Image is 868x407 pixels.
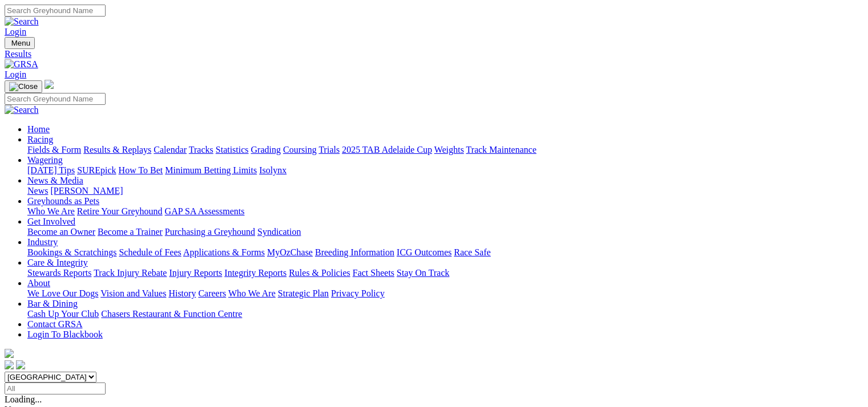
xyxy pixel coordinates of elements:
div: Wagering [27,165,863,176]
div: Bar & Dining [27,309,863,319]
a: Rules & Policies [289,268,350,278]
a: Wagering [27,155,63,165]
input: Select date [5,382,106,394]
a: Privacy Policy [331,288,385,298]
a: Fields & Form [27,145,81,154]
div: Racing [27,145,863,155]
a: Bookings & Scratchings [27,247,116,257]
a: Cash Up Your Club [27,309,99,319]
input: Search [5,93,106,105]
a: Careers [198,288,226,298]
a: Login [5,70,26,79]
a: Bar & Dining [27,299,78,308]
a: News [27,186,48,196]
div: Greyhounds as Pets [27,206,863,217]
a: Results [5,49,863,59]
a: We Love Our Dogs [27,288,98,298]
a: Chasers Restaurant & Function Centre [101,309,242,319]
a: Login [5,27,26,36]
a: Schedule of Fees [119,247,181,257]
img: Search [5,17,39,27]
div: Get Involved [27,227,863,237]
a: Retire Your Greyhound [77,206,163,216]
a: How To Bet [119,165,163,175]
a: Isolynx [259,165,286,175]
img: Search [5,105,39,115]
img: Close [9,82,38,91]
a: Racing [27,135,53,144]
a: [PERSON_NAME] [50,186,123,196]
button: Toggle navigation [5,80,42,93]
span: Loading... [5,394,42,404]
div: Care & Integrity [27,268,863,278]
a: Weights [434,145,464,154]
a: SUREpick [77,165,116,175]
a: Grading [251,145,281,154]
a: Race Safe [454,247,490,257]
a: Calendar [154,145,187,154]
input: Search [5,5,106,17]
a: Minimum Betting Limits [165,165,257,175]
a: Coursing [283,145,317,154]
img: logo-grsa-white.png [45,80,54,89]
a: Stewards Reports [27,268,91,278]
a: Stay On Track [397,268,449,278]
img: GRSA [5,59,38,70]
a: Vision and Values [100,288,166,298]
a: Track Maintenance [466,145,536,154]
a: Contact GRSA [27,319,82,329]
a: Trials [318,145,340,154]
a: History [168,288,196,298]
a: Who We Are [228,288,276,298]
a: ICG Outcomes [397,247,451,257]
div: Industry [27,247,863,258]
button: Toggle navigation [5,37,35,49]
a: 2025 TAB Adelaide Cup [342,145,432,154]
div: News & Media [27,186,863,196]
a: Industry [27,237,58,247]
a: Care & Integrity [27,258,88,267]
a: Syndication [257,227,301,237]
a: Become an Owner [27,227,95,237]
div: About [27,288,863,299]
a: Integrity Reports [224,268,286,278]
a: Tracks [189,145,213,154]
a: Login To Blackbook [27,329,103,339]
span: Menu [11,39,30,47]
a: Purchasing a Greyhound [165,227,255,237]
a: Get Involved [27,217,75,226]
a: Who We Are [27,206,75,216]
a: Breeding Information [315,247,394,257]
a: Become a Trainer [98,227,163,237]
a: Fact Sheets [353,268,394,278]
img: logo-grsa-white.png [5,349,14,358]
a: Home [27,124,50,134]
a: GAP SA Assessments [165,206,245,216]
a: Applications & Forms [183,247,265,257]
a: Strategic Plan [278,288,329,298]
a: MyOzChase [267,247,313,257]
img: twitter.svg [16,360,25,369]
a: Greyhounds as Pets [27,196,99,206]
a: News & Media [27,176,83,185]
img: facebook.svg [5,360,14,369]
a: Track Injury Rebate [94,268,167,278]
a: About [27,278,50,288]
a: Injury Reports [169,268,222,278]
a: Results & Replays [83,145,151,154]
a: [DATE] Tips [27,165,75,175]
a: Statistics [216,145,249,154]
